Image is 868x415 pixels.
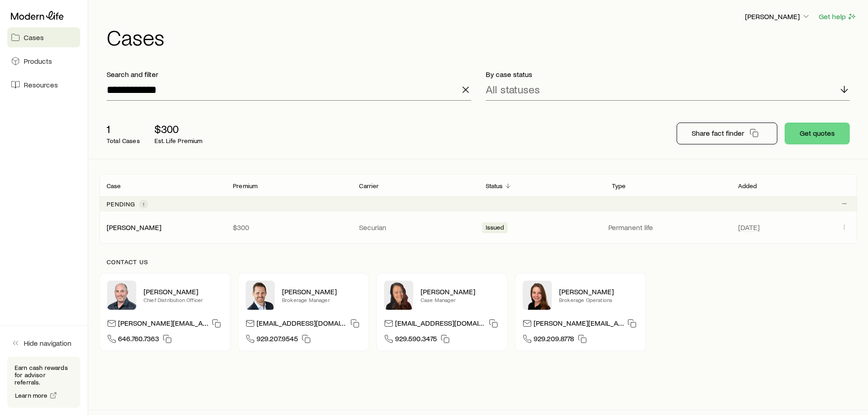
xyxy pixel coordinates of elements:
[24,338,72,348] span: Hide navigation
[421,296,500,303] p: Case Manager
[143,200,144,208] span: 1
[421,287,500,296] p: [PERSON_NAME]
[282,287,361,296] p: [PERSON_NAME]
[107,70,471,79] p: Search and filter
[107,223,161,231] a: [PERSON_NAME]
[107,137,140,144] p: Total Cases
[257,318,347,331] p: [EMAIL_ADDRESS][DOMAIN_NAME]
[107,258,850,266] p: Contact us
[107,281,136,310] img: Dan Pierson
[118,334,159,346] span: 646.760.7363
[7,27,80,47] a: Cases
[359,182,379,190] p: Carrier
[486,182,503,190] p: Status
[486,224,504,233] span: Issued
[359,223,471,232] p: Securian
[7,75,80,95] a: Resources
[107,200,135,208] p: Pending
[738,182,757,190] p: Added
[107,223,161,232] div: [PERSON_NAME]
[395,318,485,331] p: [EMAIL_ADDRESS][DOMAIN_NAME]
[745,11,811,22] button: [PERSON_NAME]
[15,392,48,399] span: Learn more
[282,296,361,303] p: Brokerage Manager
[24,56,52,66] span: Products
[7,333,80,353] button: Hide navigation
[107,182,121,190] p: Case
[15,364,73,386] p: Earn cash rewards for advisor referrals.
[144,296,223,303] p: Chief Distribution Officer
[24,80,58,89] span: Resources
[818,11,857,22] button: Get help
[233,223,344,232] p: $300
[608,223,727,232] p: Permanent life
[523,281,552,310] img: Ellen Wall
[534,318,624,331] p: [PERSON_NAME][EMAIL_ADDRESS][DOMAIN_NAME]
[7,51,80,71] a: Products
[24,33,44,42] span: Cases
[745,12,811,21] p: [PERSON_NAME]
[384,281,413,310] img: Abby McGuigan
[107,123,140,135] p: 1
[233,182,257,190] p: Premium
[677,123,777,144] button: Share fact finder
[738,223,760,232] span: [DATE]
[99,174,857,244] div: Client cases
[612,182,626,190] p: Type
[154,137,203,144] p: Est. Life Premium
[559,287,638,296] p: [PERSON_NAME]
[692,128,744,138] p: Share fact finder
[107,26,857,48] h1: Cases
[257,334,298,346] span: 929.207.9545
[785,123,850,144] button: Get quotes
[395,334,437,346] span: 929.590.3475
[559,296,638,303] p: Brokerage Operations
[144,287,223,296] p: [PERSON_NAME]
[154,123,203,135] p: $300
[246,281,275,310] img: Nick Weiler
[486,83,540,96] p: All statuses
[534,334,574,346] span: 929.209.8778
[7,357,80,408] div: Earn cash rewards for advisor referrals.Learn more
[486,70,850,79] p: By case status
[118,318,208,331] p: [PERSON_NAME][EMAIL_ADDRESS][DOMAIN_NAME]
